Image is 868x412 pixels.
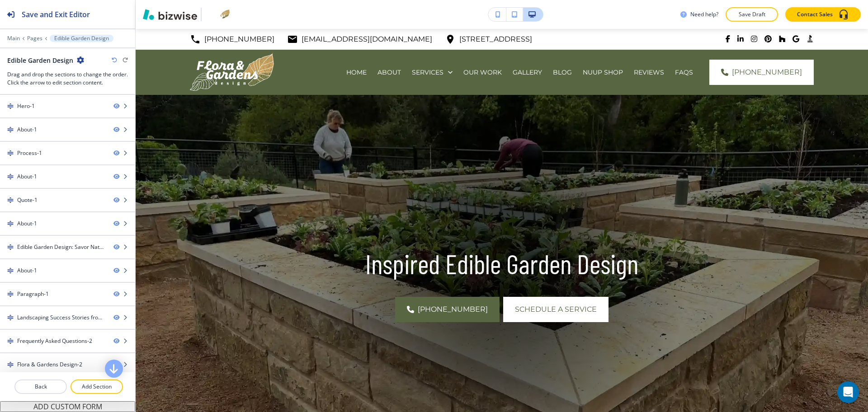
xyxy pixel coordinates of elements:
[205,9,230,20] img: Your Logo
[785,7,861,22] button: Contact Sales
[204,33,274,46] p: [PHONE_NUMBER]
[7,361,14,368] img: Drag
[7,220,14,227] img: Drag
[50,35,113,42] button: Edible Garden Design
[17,220,37,228] div: About-1
[15,383,66,391] p: Back
[17,102,35,110] div: Hero-1
[14,379,67,394] button: Back
[737,10,766,19] p: Save Draft
[7,244,14,250] img: Drag
[17,149,42,157] div: Process-1
[418,304,488,315] span: [PHONE_NUMBER]
[797,10,833,19] p: Contact Sales
[346,68,367,77] p: HOME
[690,10,718,19] h3: Need help?
[634,68,664,77] p: REVIEWS
[513,68,542,77] p: GALLERY
[17,243,106,251] div: Edible Garden Design: Savor Nature's Rich Bounty-1
[459,33,532,46] p: [STREET_ADDRESS]
[583,68,623,77] p: NUUP SHOP
[675,68,693,77] p: FAQS
[7,197,14,203] img: Drag
[503,297,609,322] button: Schedule a Service
[7,267,14,274] img: Drag
[732,67,802,78] span: [PHONE_NUMBER]
[54,35,109,42] p: Edible Garden Design
[7,150,14,156] img: Drag
[7,70,128,87] h3: Drag and drop the sections to change the order. Click the arrow to edit section content.
[190,53,274,91] img: Flora & Gardens Design
[27,35,42,42] button: Pages
[412,68,443,77] p: SERVICES
[71,383,122,391] p: Add Section
[7,314,14,321] img: Drag
[143,9,197,20] img: Bizwise Logo
[241,248,762,280] p: Inspired Edible Garden Design
[287,33,432,46] a: [EMAIL_ADDRESS][DOMAIN_NAME]
[71,379,123,394] button: Add Section
[463,68,502,77] p: OUR WORK
[515,304,597,315] span: Schedule a Service
[7,35,20,42] button: Main
[7,126,14,133] img: Drag
[7,338,14,344] img: Drag
[17,337,92,345] div: Frequently Asked Questions-2
[445,33,532,46] a: [STREET_ADDRESS]
[7,56,73,65] h2: Edible Garden Design
[17,196,38,204] div: Quote-1
[17,290,49,298] div: Paragraph-1
[17,314,106,322] div: Landscaping Success Stories from Our Clients-2
[17,126,37,134] div: About-1
[395,297,500,322] a: [PHONE_NUMBER]
[190,33,274,46] a: [PHONE_NUMBER]
[302,33,432,46] p: [EMAIL_ADDRESS][DOMAIN_NAME]
[7,291,14,297] img: Drag
[377,68,401,77] p: ABOUT
[17,267,37,275] div: About-1
[709,60,814,85] a: [PHONE_NUMBER]
[837,381,859,403] div: Open Intercom Messenger
[17,360,82,369] div: Flora & Gardens Design-2
[17,173,37,181] div: About-1
[7,173,14,180] img: Drag
[22,9,90,20] h2: Save and Exit Editor
[553,68,572,77] p: BLOG
[7,103,14,109] img: Drag
[726,7,778,22] button: Save Draft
